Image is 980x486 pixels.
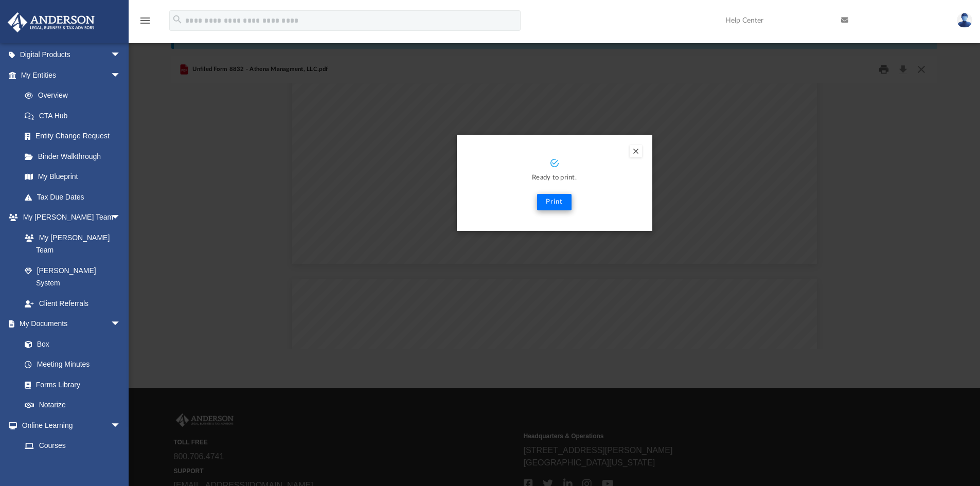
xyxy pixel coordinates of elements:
img: User Pic [957,13,972,28]
a: Digital Productsarrow_drop_down [7,45,136,65]
a: [PERSON_NAME] System [14,260,131,293]
a: Entity Change Request [14,126,136,147]
a: Forms Library [14,374,126,395]
span: arrow_drop_down [111,314,131,335]
p: Ready to print. [467,172,642,184]
a: Tax Due Dates [14,187,136,207]
a: CTA Hub [14,105,136,126]
a: Client Referrals [14,293,131,314]
a: Overview [14,85,136,106]
a: Meeting Minutes [14,354,131,375]
a: My [PERSON_NAME] Teamarrow_drop_down [7,207,131,228]
span: arrow_drop_down [111,45,131,66]
span: arrow_drop_down [111,207,131,228]
i: menu [139,14,151,27]
a: Notarize [14,395,131,416]
a: My Entitiesarrow_drop_down [7,65,136,85]
a: Courses [14,436,131,456]
a: menu [139,20,151,27]
a: Online Learningarrow_drop_down [7,415,131,436]
img: Anderson Advisors Platinum Portal [5,12,98,32]
a: Binder Walkthrough [14,146,136,167]
a: My Documentsarrow_drop_down [7,314,131,334]
a: My Blueprint [14,167,131,187]
a: Box [14,334,126,354]
button: Print [537,194,572,210]
i: search [172,14,183,25]
div: Preview [171,56,938,349]
a: My [PERSON_NAME] Team [14,227,126,260]
span: arrow_drop_down [111,415,131,436]
span: arrow_drop_down [111,65,131,86]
